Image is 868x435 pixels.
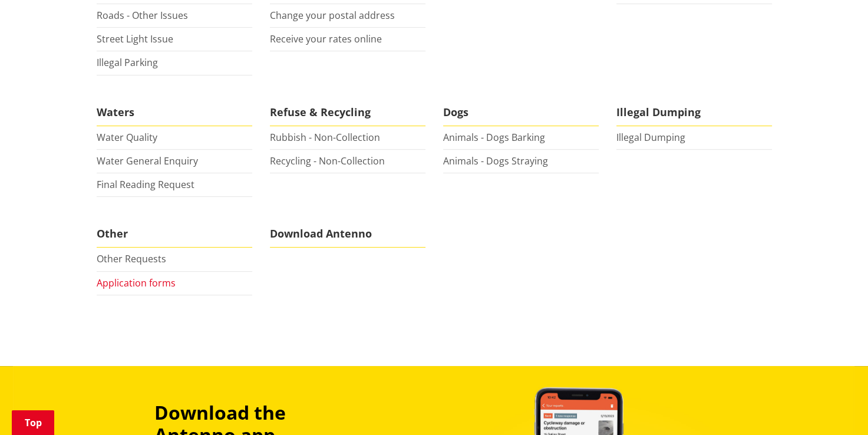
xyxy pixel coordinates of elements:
[270,99,425,126] span: Refuse & Recycling
[97,178,194,191] a: Final Reading Request
[270,154,385,167] a: Recycling - Non-Collection
[97,276,176,289] a: Application forms
[97,9,188,22] a: Roads - Other Issues
[270,32,382,45] a: Receive your rates online
[616,131,685,144] a: Illegal Dumping
[616,99,772,126] span: Illegal Dumping
[12,410,54,435] a: Top
[97,131,157,144] a: Water Quality
[270,131,380,144] a: Rubbish - Non-Collection
[270,220,425,248] span: Download Antenno
[97,252,166,265] a: Other Requests
[443,131,545,144] a: Animals - Dogs Barking
[97,220,252,248] span: Other
[443,154,548,167] a: Animals - Dogs Straying
[97,154,198,167] a: Water General Enquiry
[270,9,395,22] a: Change your postal address
[97,99,252,126] span: Waters
[814,385,856,428] iframe: Messenger Launcher
[97,56,158,69] a: Illegal Parking
[97,32,173,45] a: Street Light Issue
[443,99,599,126] span: Dogs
